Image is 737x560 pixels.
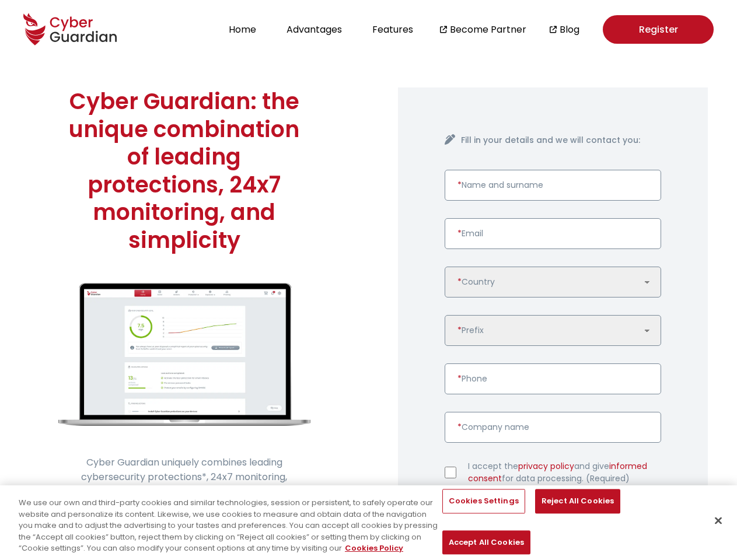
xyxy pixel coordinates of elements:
[442,489,525,514] button: Cookies Settings
[225,22,260,37] button: Home
[468,460,647,484] a: informed consent
[603,15,714,44] a: Register
[518,460,574,472] a: privacy policy
[461,134,662,146] h4: Fill in your details and we will contact you:
[560,22,579,37] a: Blog
[345,542,403,554] a: More information about your privacy, opens in a new tab
[445,363,662,394] input: Enter a valid phone number.
[450,22,526,37] a: Become Partner
[468,460,662,485] label: I accept the and give for data processing. (Required)
[442,530,530,555] button: Accept All Cookies
[283,22,345,37] button: Advantages
[58,283,310,426] img: cyberguardian-home
[369,22,417,37] button: Features
[705,508,731,534] button: Close
[58,87,310,254] h1: Cyber Guardian: the unique combination of leading protections, 24x7 monitoring, and simplicity
[58,455,310,528] p: Cyber Guardian uniquely combines leading cybersecurity protections*, 24x7 monitoring, and maximum...
[535,489,620,514] button: Reject All Cookies
[19,497,442,554] div: We use our own and third-party cookies and similar technologies, session or persistent, to safely...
